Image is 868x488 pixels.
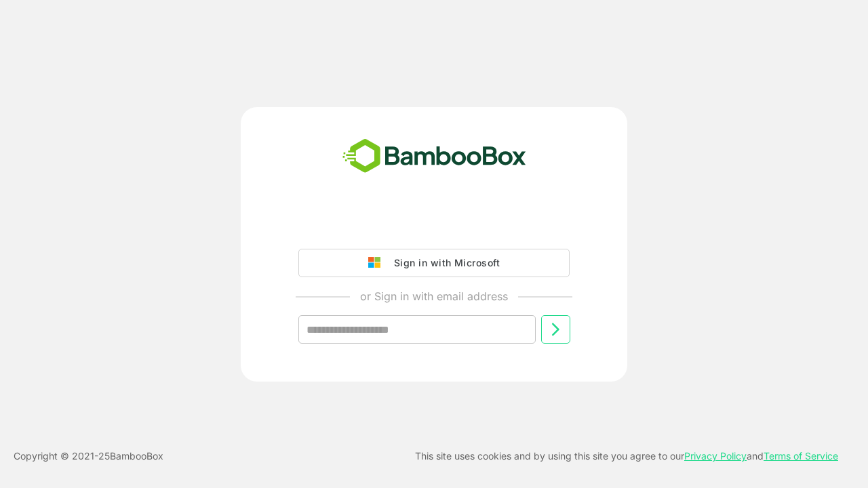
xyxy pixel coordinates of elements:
button: Sign in with Microsoft [298,249,570,277]
p: This site uses cookies and by using this site you agree to our and [415,448,838,464]
img: google [368,257,387,269]
a: Terms of Service [764,450,838,462]
p: or Sign in with email address [360,288,508,304]
img: bamboobox [335,134,534,179]
div: Sign in with Microsoft [387,254,500,272]
p: Copyright © 2021- 25 BambooBox [14,448,163,464]
a: Privacy Policy [684,450,747,462]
